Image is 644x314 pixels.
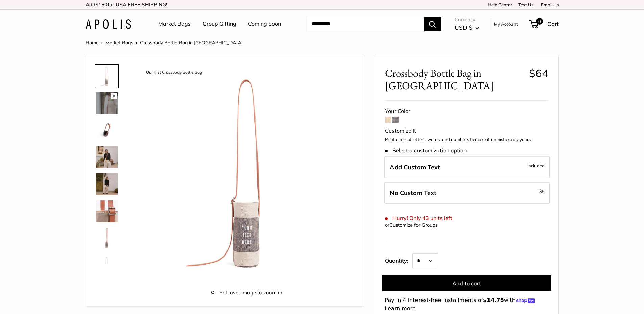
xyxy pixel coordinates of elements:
span: Crossbody Bottle Bag in [GEOGRAPHIC_DATA] [140,40,243,46]
div: or [385,221,438,230]
button: Search [424,17,441,31]
img: description_Even available for group gifting and events [96,92,118,114]
span: $150 [95,1,108,8]
span: USD $ [455,24,472,31]
a: Market Bags [105,40,133,46]
a: description_Effortless style no matter where you are [95,118,119,142]
a: Text Us [518,2,533,7]
span: Included [527,162,545,170]
span: - [537,187,545,195]
span: Currency [455,15,479,24]
img: description_Transform your everyday errands into moments of effortless style [96,173,118,195]
span: No Custom Text [390,189,436,197]
span: $5 [539,189,545,194]
img: Apolis [86,19,131,29]
button: USD $ [455,22,479,33]
span: Select a customization option [385,147,467,154]
input: Search... [306,17,424,31]
a: description_Effortless Style [95,145,119,169]
a: Crossbody Bottle Bag in Chambray [95,226,119,250]
a: My Account [494,20,518,28]
a: description_Even available for group gifting and events [95,91,119,115]
a: Coming Soon [248,19,281,29]
a: Market Bags [158,19,191,29]
a: Email Us [539,2,559,7]
span: Crossbody Bottle Bag in [GEOGRAPHIC_DATA] [385,67,524,92]
span: $64 [529,67,548,80]
a: description_Transform your everyday errands into moments of effortless style [95,172,119,196]
a: Crossbody Bottle Bag in Chambray [95,253,119,277]
span: 0 [536,18,543,25]
a: Help Center [485,2,512,7]
img: Crossbody Bottle Bag in Chambray [96,255,118,276]
div: Customize It [385,126,548,136]
img: description_Our first Crossbody Bottle Bag [140,65,354,279]
img: description_Our first Crossbody Bottle Bag [96,65,118,87]
img: description_Effortless style no matter where you are [96,119,118,141]
span: Hurry! Only 43 units left [385,215,452,221]
img: description_Effortless Style [96,146,118,168]
a: Home [86,40,99,46]
p: Print a mix of letters, words, and numbers to make it unmistakably yours. [385,136,548,143]
a: description_Our first Crossbody Bottle Bag [95,64,119,88]
span: Cart [547,20,559,27]
div: Your Color [385,106,548,116]
a: Customize for Groups [389,222,438,228]
nav: Breadcrumb [86,38,243,47]
button: Add to cart [382,275,551,291]
img: Crossbody Bottle Bag in Chambray [96,200,118,222]
img: Crossbody Bottle Bag in Chambray [96,227,118,249]
span: Add Custom Text [390,163,440,171]
span: Roll over image to zoom in [140,288,354,297]
a: 0 Cart [530,19,559,29]
label: Quantity: [385,251,412,268]
div: Our first Crossbody Bottle Bag [143,68,206,77]
a: Group Gifting [202,19,236,29]
a: Crossbody Bottle Bag in Chambray [95,199,119,223]
label: Add Custom Text [384,156,550,178]
label: Leave Blank [384,182,550,204]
